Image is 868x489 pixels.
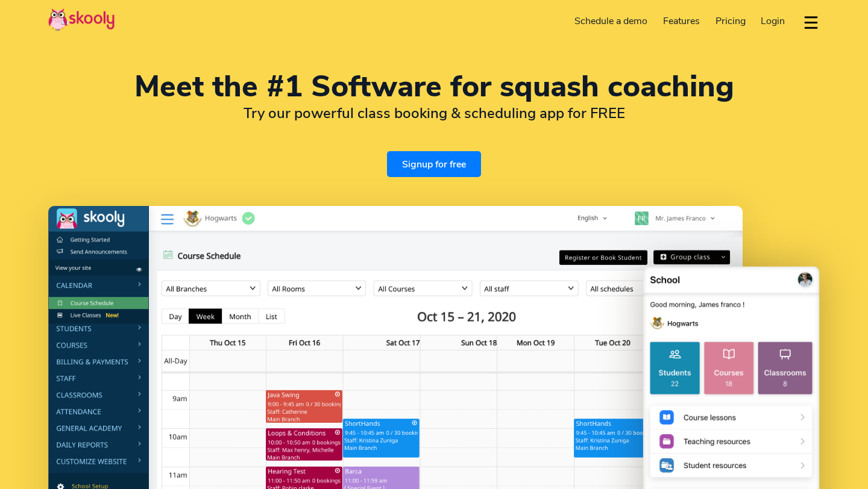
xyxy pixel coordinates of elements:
[48,8,115,31] img: Skooly
[48,104,820,122] h2: Try our powerful class booking & scheduling app for FREE
[708,11,753,31] a: Pricing
[753,11,793,31] a: Login
[48,72,820,101] h1: Meet the #1 Software for squash coaching
[655,11,708,31] a: Features
[802,8,820,36] button: dropdown menu
[715,14,746,28] span: Pricing
[387,151,481,177] a: Signup for free
[567,11,656,31] a: Schedule a demo
[761,14,785,28] span: Login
